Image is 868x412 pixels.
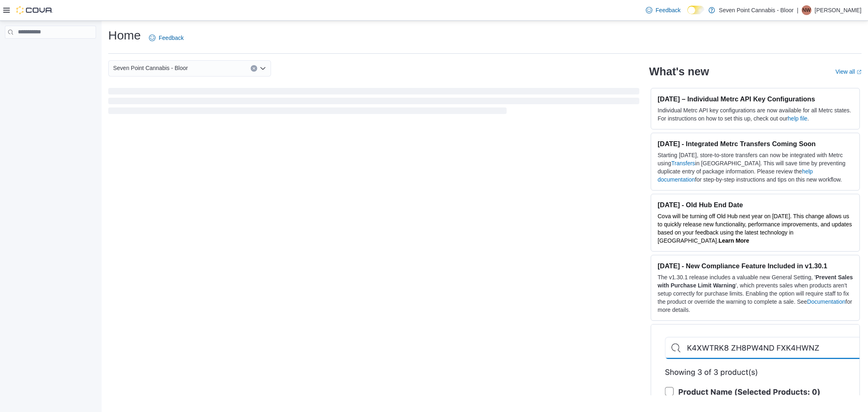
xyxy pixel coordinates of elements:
[687,14,688,15] span: Dark Mode
[251,65,257,72] button: Clear input
[802,5,811,15] div: Nadia Woldegiorgis
[857,70,861,75] svg: External link
[656,6,680,14] span: Feedback
[113,63,188,73] span: Seven Point Cannabis - Bloor
[788,115,807,122] a: help file
[671,160,695,167] a: Transfers
[687,6,704,14] input: Dark Mode
[658,273,853,314] p: The v1.30.1 release includes a valuable new General Setting, ' ', which prevents sales when produ...
[658,201,853,209] h3: [DATE] - Old Hub End Date
[260,65,266,72] button: Open list of options
[658,262,853,270] h3: [DATE] - New Compliance Feature Included in v1.30.1
[108,90,639,116] span: Loading
[658,213,852,244] span: Cova will be turning off Old Hub next year on [DATE]. This change allows us to quickly release ne...
[719,237,749,244] a: Learn More
[658,95,853,103] h3: [DATE] – Individual Metrc API Key Configurations
[5,40,96,60] nav: Complex example
[835,68,861,75] a: View allExternal link
[807,298,845,305] a: Documentation
[658,106,853,123] p: Individual Metrc API key configurations are now available for all Metrc states. For instructions ...
[658,168,813,183] a: help documentation
[719,5,794,15] p: Seven Point Cannabis - Bloor
[815,5,861,15] p: [PERSON_NAME]
[658,274,853,289] strong: Prevent Sales with Purchase Limit Warning
[108,27,141,44] h1: Home
[159,34,184,42] span: Feedback
[146,30,187,46] a: Feedback
[649,65,709,78] h2: What's new
[643,2,684,18] a: Feedback
[658,140,853,148] h3: [DATE] - Integrated Metrc Transfers Coming Soon
[658,151,853,184] p: Starting [DATE], store-to-store transfers can now be integrated with Metrc using in [GEOGRAPHIC_D...
[802,5,811,15] span: NW
[797,5,798,15] p: |
[16,6,53,14] img: Cova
